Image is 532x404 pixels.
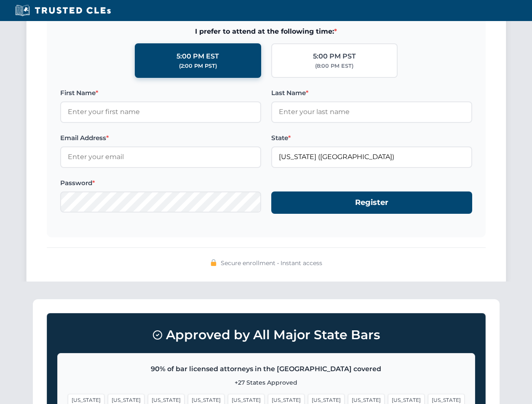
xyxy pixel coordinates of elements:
[57,324,475,346] h3: Approved by All Major State Bars
[60,26,472,37] span: I prefer to attend at the following time:
[271,191,472,214] button: Register
[176,51,219,62] div: 5:00 PM EST
[60,101,261,122] input: Enter your first name
[210,259,217,266] img: 🔒
[60,133,261,143] label: Email Address
[271,146,472,167] input: Florida (FL)
[13,4,113,17] img: Trusted CLEs
[60,88,261,98] label: First Name
[60,178,261,188] label: Password
[271,133,472,143] label: State
[221,258,322,268] span: Secure enrollment • Instant access
[271,88,472,98] label: Last Name
[68,364,465,375] p: 90% of bar licensed attorneys in the [GEOGRAPHIC_DATA] covered
[315,62,353,70] div: (8:00 PM EST)
[271,101,472,122] input: Enter your last name
[68,378,465,387] p: +27 States Approved
[313,51,356,62] div: 5:00 PM PST
[60,146,261,167] input: Enter your email
[179,62,217,70] div: (2:00 PM PST)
